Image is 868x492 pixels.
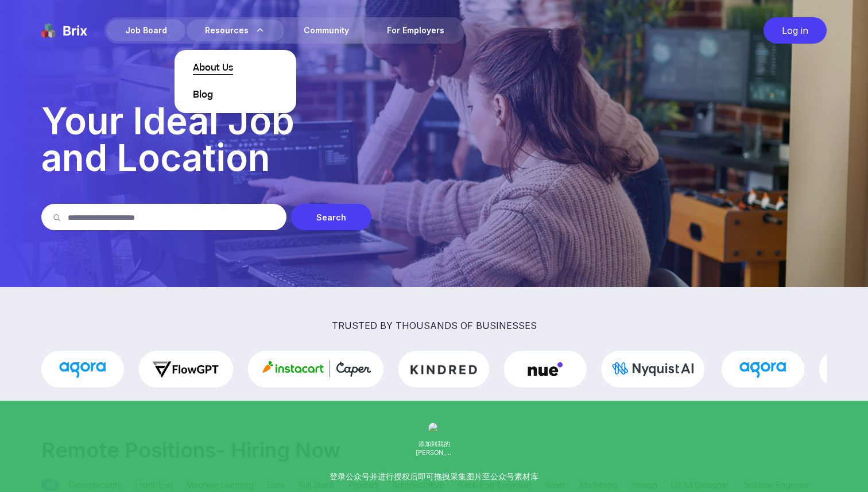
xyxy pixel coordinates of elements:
[285,20,367,41] a: Community
[193,61,233,75] a: About Us
[187,20,284,41] div: Resources
[291,204,371,230] div: Search
[764,17,827,44] div: Log in
[41,103,827,176] p: Your Ideal Job and Location
[107,20,185,41] div: Job Board
[193,88,212,101] a: Blog
[369,20,463,41] a: For Employers
[758,17,827,44] a: Log in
